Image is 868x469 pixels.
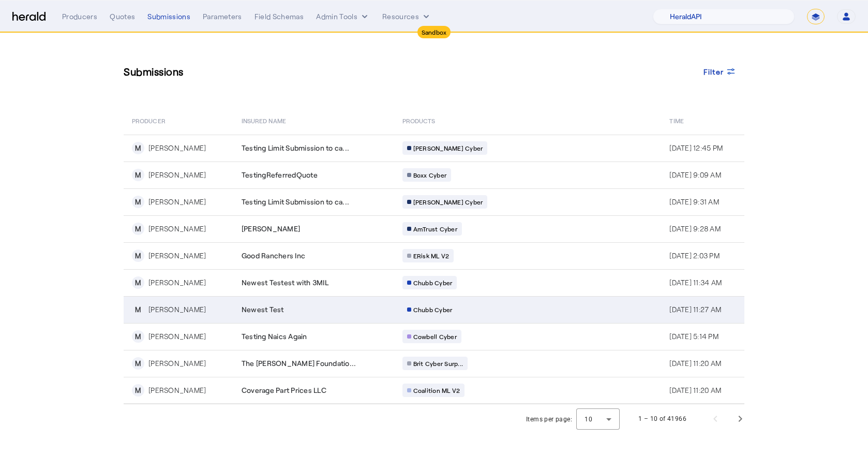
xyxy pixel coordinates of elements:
button: Filter [695,62,745,81]
div: M [132,276,144,289]
span: Newest Test [242,304,284,315]
div: [PERSON_NAME] [148,224,206,234]
div: [PERSON_NAME] [148,331,206,342]
span: TestingReferredQuote [242,170,318,180]
div: M [132,223,144,235]
span: [DATE] 9:09 AM [669,170,721,179]
span: Time [669,115,683,125]
div: M [132,196,144,208]
button: Next page [728,406,753,431]
span: [PERSON_NAME] Cyber [413,198,483,206]
span: [DATE] 11:20 AM [669,359,721,368]
div: M [132,303,144,316]
span: Testing Limit Submission to ca... [242,197,349,207]
div: M [132,357,144,370]
span: [PERSON_NAME] [242,224,300,234]
div: [PERSON_NAME] [148,251,206,261]
span: PRODUCER [132,115,166,125]
div: [PERSON_NAME] [148,143,206,153]
div: [PERSON_NAME] [148,277,206,288]
span: Brit Cyber Surp... [413,359,463,368]
button: Resources dropdown menu [382,11,431,22]
span: Coverage Part Prices LLC [242,385,326,395]
table: Table view of all submissions by your platform [124,106,744,404]
span: AmTrust Cyber [413,225,457,233]
span: [DATE] 12:45 PM [669,143,723,152]
div: M [132,250,144,262]
div: Sandbox [417,26,451,38]
span: Boxx Cyber [413,171,447,179]
span: Testing Naics Again [242,331,307,342]
div: M [132,169,144,181]
span: Testing Limit Submission to ca... [242,143,349,153]
div: M [132,330,144,343]
span: Insured Name [242,115,286,125]
span: [DATE] 2:03 PM [669,251,720,260]
span: Good Ranchers Inc [242,251,305,261]
div: Parameters [203,11,242,22]
span: The [PERSON_NAME] Foundatio... [242,358,356,369]
div: [PERSON_NAME] [148,358,206,369]
div: M [132,384,144,397]
span: Coalition ML V2 [413,386,460,394]
div: Quotes [110,11,135,22]
span: Newest Testest with 3MIL [242,277,328,288]
span: [DATE] 11:27 AM [669,305,721,314]
div: [PERSON_NAME] [148,197,206,207]
div: M [132,142,144,154]
div: 1 – 10 of 41966 [638,414,686,424]
h3: Submissions [124,64,184,79]
span: [PERSON_NAME] Cyber [413,144,483,152]
div: Submissions [147,11,190,22]
span: [DATE] 9:31 AM [669,197,719,206]
div: Producers [62,11,97,22]
div: Field Schemas [255,11,304,22]
span: Chubb Cyber [413,305,453,314]
span: [DATE] 5:14 PM [669,332,719,341]
span: [DATE] 9:28 AM [669,224,721,233]
span: PRODUCTS [402,115,436,125]
div: [PERSON_NAME] [148,304,206,315]
span: Cowbell Cyber [413,332,457,341]
span: [DATE] 11:20 AM [669,386,721,394]
button: internal dropdown menu [316,11,370,22]
div: Items per page: [526,414,572,424]
div: [PERSON_NAME] [148,385,206,395]
span: Filter [704,66,724,77]
div: [PERSON_NAME] [148,170,206,180]
span: [DATE] 11:34 AM [669,278,722,287]
span: ERisk ML V2 [413,252,450,260]
img: Herald Logo [12,12,46,22]
span: Chubb Cyber [413,279,453,287]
